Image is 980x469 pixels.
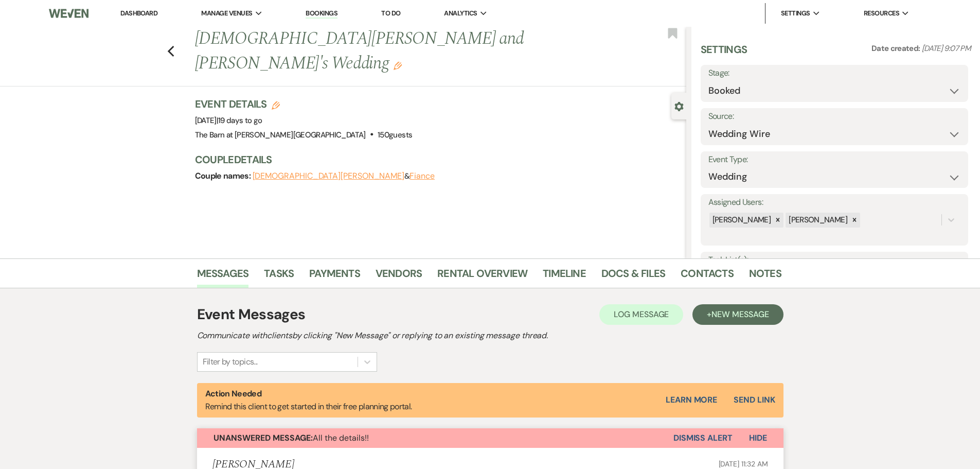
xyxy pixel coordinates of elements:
div: [PERSON_NAME] [709,213,773,228]
h3: Event Details [195,97,413,111]
a: Messages [197,265,249,288]
span: Log Message [614,309,669,320]
button: [DEMOGRAPHIC_DATA][PERSON_NAME] [253,172,405,180]
span: [DATE] 9:07 PM [922,43,971,54]
h3: Couple Details [195,152,676,167]
a: Learn More [666,394,717,406]
strong: Unanswered Message: [213,432,313,443]
a: Dashboard [120,9,157,18]
button: Unanswered Message:All the details!! [197,428,673,448]
div: Filter by topics... [203,356,258,368]
h1: [DEMOGRAPHIC_DATA][PERSON_NAME] and [PERSON_NAME]'s Wedding [195,27,584,76]
strong: Action Needed [205,388,262,399]
a: Vendors [376,265,422,288]
label: Assigned Users: [708,195,960,210]
span: Resources [864,8,899,19]
span: Couple names: [195,170,253,181]
a: Docs & Files [601,265,665,288]
span: Settings [781,8,810,19]
span: Analytics [444,8,477,19]
a: Timeline [543,265,586,288]
a: Notes [749,265,781,288]
button: Send Link [734,396,775,404]
button: Hide [733,428,783,448]
a: Payments [309,265,360,288]
label: Event Type: [708,152,960,167]
label: Stage: [708,66,960,81]
button: Close lead details [674,101,684,111]
button: Edit [394,61,402,70]
a: Rental Overview [437,265,527,288]
span: Date created: [871,43,922,54]
p: Remind this client to get started in their free planning portal. [205,387,412,413]
span: 19 days to go [218,115,262,126]
span: & [253,171,435,181]
label: Task List(s): [708,253,960,268]
h2: Communicate with clients by clicking "New Message" or replying to an existing message thread. [197,329,783,342]
button: Dismiss Alert [673,428,733,448]
span: 150 guests [378,130,412,140]
span: Manage Venues [201,8,252,19]
h1: Event Messages [197,304,306,325]
span: All the details!! [213,432,369,443]
img: Weven Logo [49,3,88,24]
h3: Settings [701,42,747,65]
a: Contacts [681,265,734,288]
a: Bookings [306,9,337,19]
div: [PERSON_NAME] [786,213,849,228]
span: [DATE] 11:32 AM [719,459,768,468]
label: Source: [708,109,960,124]
span: [DATE] [195,115,262,126]
button: +New Message [692,304,783,325]
a: To Do [381,9,400,18]
button: Fiance [409,172,435,180]
span: New Message [711,309,769,320]
a: Tasks [264,265,294,288]
span: | [217,115,262,126]
span: The Barn at [PERSON_NAME][GEOGRAPHIC_DATA] [195,130,366,140]
span: Hide [749,432,767,443]
button: Log Message [599,304,683,325]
